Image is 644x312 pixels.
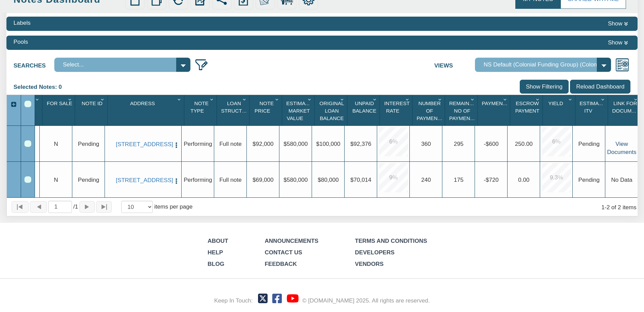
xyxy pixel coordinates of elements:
[319,100,344,121] span: Original Loan Balance
[48,201,72,213] input: Selected page
[632,95,640,103] div: Column Menu
[284,97,314,123] div: Estimated Market Value Sort None
[14,80,67,95] div: Selected Notes: 0
[606,38,630,47] button: Show
[265,249,302,256] a: Contact Us
[54,177,58,183] span: N
[253,141,274,147] span: $92,000
[379,127,408,156] div: 6.0
[316,97,347,123] div: Original Loan Balance Sort None
[355,261,384,267] a: Vendors
[255,100,274,114] span: Note Price
[173,178,180,185] img: cell-menu.png
[434,58,475,70] label: Views
[611,177,632,183] span: No Data
[176,95,184,103] div: Column Menu
[316,97,347,123] div: Sort None
[484,141,499,147] span: -$600
[78,177,99,183] span: Pending
[610,97,641,123] div: Link For Documents Sort None
[54,141,58,147] span: N
[173,142,180,149] img: cell-menu.png
[339,95,347,103] div: Column Menu
[414,97,445,123] div: Sort None
[417,100,444,121] span: Number Of Payments
[606,19,630,28] button: Show
[14,38,28,46] div: Pools
[349,97,380,123] div: Sort None
[208,95,216,103] div: Column Menu
[577,97,608,123] div: Estimated Itv Sort None
[116,141,170,148] a: 0001 B Lafayette Ave, Baltimore, MD, 21202
[382,97,412,123] div: Sort None
[615,58,629,72] img: views.png
[265,261,297,267] a: Feedback
[7,101,21,109] div: Expand All
[14,19,31,27] div: Labels
[610,97,641,123] div: Sort None
[241,95,249,103] div: Column Menu
[302,297,430,305] div: © [DOMAIN_NAME] 2025. All rights are reserved.
[414,97,445,123] div: Number Of Payments Sort None
[99,95,107,103] div: Column Menu
[454,177,463,183] span: 175
[286,100,315,121] span: Estimated Market Value
[447,97,477,123] div: Remaining No Of Payments Sort None
[109,97,184,123] div: Address Sort None
[520,80,568,94] input: Show Filtering
[265,238,318,244] span: Announcements
[545,97,575,123] div: Sort None
[30,201,47,213] button: Page back
[82,100,103,106] span: Note Id
[207,249,223,256] a: Help
[512,97,542,123] div: Escrow Payment Sort None
[24,101,31,107] div: Select All
[79,201,95,213] button: Page forward
[67,95,74,103] div: Column Menu
[173,141,180,149] button: Press to open the note menu
[251,97,282,123] div: Sort None
[601,204,636,211] span: 1 2 of 2 items
[195,58,209,72] img: edit_filter_icon.png
[447,97,477,123] div: Sort None
[44,97,75,123] div: Sort None
[600,95,607,103] div: Column Menu
[44,97,75,123] div: For Sale Sort None
[379,163,408,192] div: 9.0
[109,97,184,123] div: Sort None
[545,97,575,123] div: Yield Sort None
[207,238,228,244] a: About
[306,95,314,103] div: Column Menu
[515,141,533,147] span: 250.00
[24,176,31,183] div: Row 2, Row Selection Checkbox
[318,177,339,183] span: $80,000
[534,95,542,103] div: Column Menu
[512,97,542,123] div: Sort None
[12,201,29,213] button: Page to first
[355,238,427,244] a: Terms and Conditions
[219,97,249,123] div: Loan Structure Sort None
[96,201,111,213] button: Page to last
[221,100,253,114] span: Loan Structure
[454,141,463,147] span: 295
[542,163,571,192] div: 9.3
[116,177,170,184] a: 0001 B Lafayette Ave, Baltimore, MD, 21202
[384,100,410,114] span: Interest Rate
[24,140,31,147] div: Row 1, Row Selection Checkbox
[190,100,208,114] span: Note Type
[77,97,107,123] div: Sort None
[284,97,314,123] div: Sort None
[73,203,78,211] span: 1
[34,95,42,103] div: Column Menu
[382,97,412,123] div: Interest Rate Sort None
[350,177,371,183] span: $70,014
[352,100,376,114] span: Unpaid Balance
[78,141,99,147] span: Pending
[577,97,608,123] div: Sort None
[283,177,308,183] span: $580,000
[186,97,217,123] div: Sort None
[479,97,510,123] div: Payment(P&I) Sort None
[607,141,636,155] a: View Documents
[484,177,499,183] span: -$720
[469,95,477,103] div: Column Menu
